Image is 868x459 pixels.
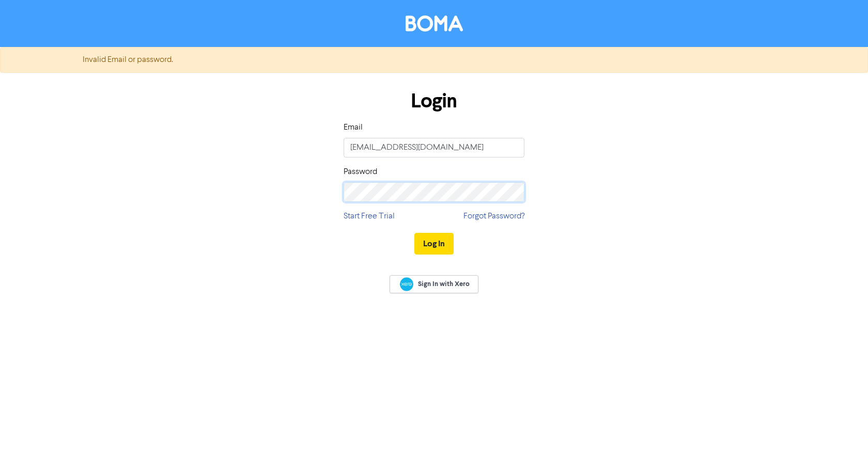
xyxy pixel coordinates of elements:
iframe: Chat Widget [738,347,868,459]
h1: Login [344,89,524,113]
img: BOMA Logo [406,15,463,31]
button: Log In [414,233,454,255]
img: Xero logo [400,277,413,291]
a: Forgot Password? [463,210,524,223]
div: Invalid Email or password. [75,54,793,66]
a: Sign In with Xero [390,275,478,293]
span: Sign In with Xero [418,279,470,289]
label: Email [344,121,363,134]
label: Password [344,166,377,178]
a: Start Free Trial [344,210,395,223]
